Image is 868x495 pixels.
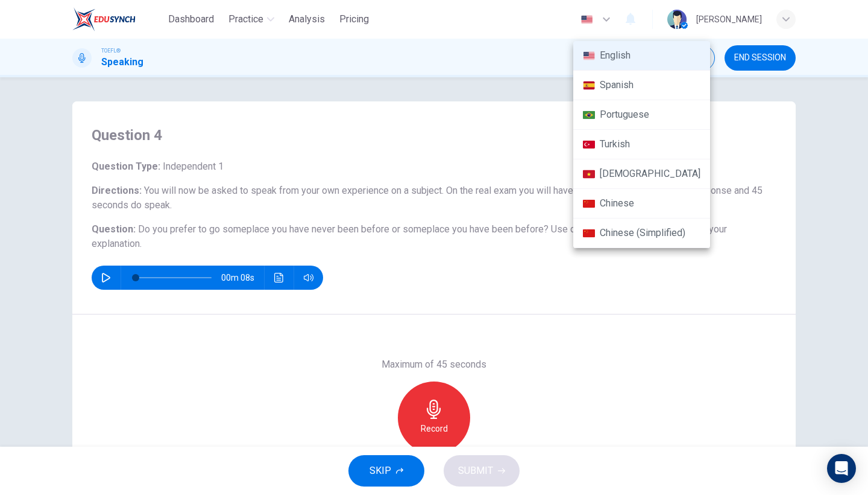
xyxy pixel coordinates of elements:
[583,110,595,120] img: pt
[573,130,710,159] li: Turkish
[827,454,856,483] div: Open Intercom Messenger
[573,159,710,189] li: [DEMOGRAPHIC_DATA]
[583,140,595,149] img: tr
[583,199,595,208] img: zh
[583,51,595,60] img: en
[573,189,710,219] li: Chinese
[573,41,710,71] li: English
[573,219,710,248] li: Chinese (Simplified)
[573,71,710,100] li: Spanish
[583,81,595,90] img: es
[583,229,595,238] img: zh-CN
[573,100,710,130] li: Portuguese
[583,170,595,179] img: vi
